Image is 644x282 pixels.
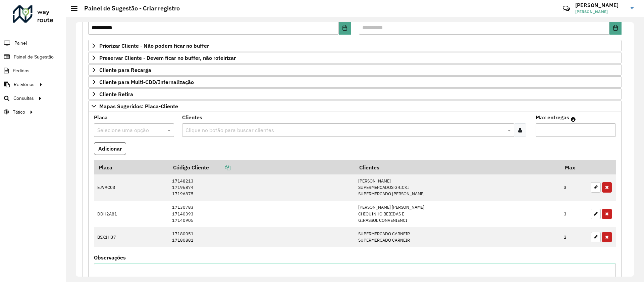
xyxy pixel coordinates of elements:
td: [PERSON_NAME] SUPERMERCADOS GRICKI SUPERMERCADO [PERSON_NAME] [355,174,560,201]
a: Contato Rápido [559,1,574,16]
span: Tático [13,109,25,116]
button: Adicionar [94,142,126,155]
td: EJV9C03 [94,174,168,201]
span: Relatórios [14,81,35,88]
span: [PERSON_NAME] [575,9,626,15]
span: Painel [14,40,27,47]
a: Cliente para Recarga [88,64,622,76]
td: BSX1H37 [94,227,168,247]
span: Preservar Cliente - Devem ficar no buffer, não roteirizar [99,55,236,61]
td: 3 [560,174,587,201]
span: Painel de Sugestão [14,53,54,61]
label: Max entregas [536,113,569,121]
span: Cliente para Recarga [99,67,151,73]
th: Max [560,160,587,174]
span: Priorizar Cliente - Não podem ficar no buffer [99,43,209,48]
label: Placa [94,113,108,121]
span: Pedidos [13,67,30,74]
th: Placa [94,160,168,174]
label: Observações [94,253,126,261]
td: [PERSON_NAME] [PERSON_NAME] CHIQUINHO BEBIDAS E GIRASSOL CONVENIENCI [355,201,560,227]
td: SUPERMERCADO CARNEIR SUPERMERCADO CARNEIR [355,227,560,247]
a: Preservar Cliente - Devem ficar no buffer, não roteirizar [88,52,622,64]
td: DDH2A81 [94,201,168,227]
span: Cliente Retira [99,91,133,97]
span: Mapas Sugeridos: Placa-Cliente [99,104,178,109]
td: 17148213 17196874 17196875 [168,174,355,201]
button: Choose Date [339,21,351,35]
h2: Painel de Sugestão - Criar registro [77,5,180,12]
a: Cliente para Multi-CDD/Internalização [88,76,622,88]
th: Clientes [355,160,560,174]
a: Copiar [209,164,230,171]
a: Priorizar Cliente - Não podem ficar no buffer [88,40,622,51]
a: Mapas Sugeridos: Placa-Cliente [88,100,622,112]
span: Consultas [13,95,34,102]
h3: [PERSON_NAME] [575,2,626,8]
span: Cliente para Multi-CDD/Internalização [99,79,194,85]
label: Clientes [182,113,202,121]
td: 17180051 17180881 [168,227,355,247]
td: 3 [560,201,587,227]
em: Máximo de clientes que serão colocados na mesma rota com os clientes informados [571,117,576,122]
td: 2 [560,227,587,247]
td: 17130783 17140393 17140905 [168,201,355,227]
a: Cliente Retira [88,88,622,100]
button: Choose Date [609,21,622,35]
th: Código Cliente [168,160,355,174]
